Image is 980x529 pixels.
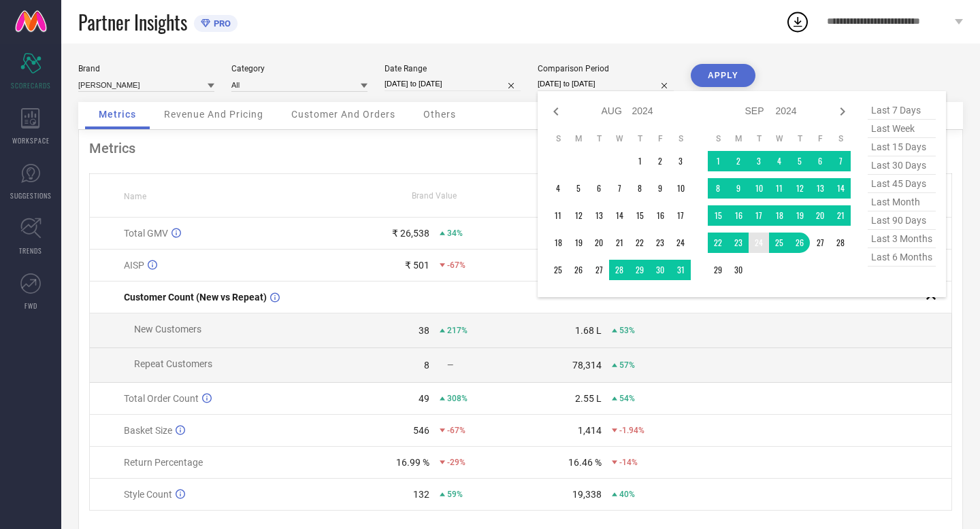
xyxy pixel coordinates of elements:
td: Wed Aug 07 2024 [609,178,630,199]
span: Total Order Count [124,393,199,404]
td: Fri Sep 27 2024 [810,233,830,253]
th: Tuesday [589,133,609,144]
div: Comparison Period [538,64,674,73]
td: Sun Aug 11 2024 [548,205,568,226]
span: -1.94% [619,426,644,435]
span: TRENDS [19,245,42,256]
div: 546 [413,425,429,436]
td: Sun Sep 29 2024 [708,260,728,280]
div: ₹ 26,538 [392,228,429,239]
td: Mon Aug 26 2024 [568,260,589,280]
div: Next month [834,103,851,120]
td: Thu Sep 12 2024 [789,178,810,199]
td: Sat Aug 10 2024 [670,178,691,199]
td: Wed Sep 25 2024 [769,233,789,253]
td: Wed Sep 11 2024 [769,178,789,199]
td: Sun Sep 08 2024 [708,178,728,199]
th: Sunday [548,133,568,144]
td: Sun Sep 01 2024 [708,151,728,171]
th: Thursday [630,133,650,144]
span: Return Percentage [124,457,203,468]
td: Fri Aug 02 2024 [650,151,670,171]
div: 78,314 [572,360,602,371]
span: last 7 days [868,101,936,120]
span: New Customers [134,324,201,335]
input: Select date range [385,77,521,91]
td: Tue Aug 20 2024 [589,233,609,253]
td: Sun Sep 22 2024 [708,233,728,253]
div: 2.55 L [575,393,602,404]
td: Tue Aug 06 2024 [589,178,609,199]
span: Customer And Orders [291,109,395,120]
span: -14% [619,458,638,467]
span: Brand Value [412,191,457,201]
div: 16.46 % [568,457,602,468]
span: last 6 months [868,248,936,267]
td: Thu Sep 05 2024 [789,151,810,171]
span: — [447,360,453,370]
td: Mon Sep 09 2024 [728,178,749,199]
td: Thu Sep 19 2024 [789,205,810,226]
td: Sun Sep 15 2024 [708,205,728,226]
div: 16.99 % [396,457,429,468]
span: Repeat Customers [134,358,212,369]
div: 8 [424,360,429,371]
span: last 90 days [868,211,936,230]
span: 40% [619,490,635,499]
span: 53% [619,326,635,335]
td: Fri Aug 09 2024 [650,178,670,199]
span: last 45 days [868,175,936,193]
span: last week [868,120,936,138]
div: Previous month [548,103,564,120]
th: Friday [810,133,830,144]
th: Saturday [830,133,851,144]
td: Fri Sep 13 2024 [810,178,830,199]
th: Thursday [789,133,810,144]
div: Date Range [385,64,521,73]
td: Fri Aug 30 2024 [650,260,670,280]
div: 49 [419,393,429,404]
span: FWD [24,301,37,311]
td: Sun Aug 18 2024 [548,233,568,253]
span: Customer Count (New vs Repeat) [124,292,267,303]
td: Tue Sep 03 2024 [749,151,769,171]
td: Thu Aug 22 2024 [630,233,650,253]
td: Mon Sep 16 2024 [728,205,749,226]
td: Wed Sep 18 2024 [769,205,789,226]
div: 1.68 L [575,325,602,336]
td: Sat Sep 07 2024 [830,151,851,171]
span: Metrics [99,109,136,120]
span: PRO [210,18,231,29]
td: Sat Sep 14 2024 [830,178,851,199]
span: -67% [447,426,465,435]
td: Sat Aug 24 2024 [670,233,691,253]
td: Tue Aug 13 2024 [589,205,609,226]
td: Mon Sep 02 2024 [728,151,749,171]
span: Name [124,192,146,201]
span: Style Count [124,489,172,500]
td: Mon Aug 12 2024 [568,205,589,226]
span: 57% [619,360,635,370]
span: last 30 days [868,156,936,175]
td: Fri Sep 06 2024 [810,151,830,171]
td: Tue Sep 24 2024 [749,233,769,253]
td: Tue Sep 17 2024 [749,205,769,226]
span: last month [868,193,936,211]
input: Select comparison period [538,77,674,91]
span: 34% [447,228,463,238]
button: APPLY [691,64,755,87]
span: SUGGESTIONS [10,190,52,201]
td: Tue Aug 27 2024 [589,260,609,280]
td: Mon Sep 30 2024 [728,260,749,280]
td: Sat Sep 28 2024 [830,233,851,253]
span: 217% [447,326,468,335]
td: Wed Sep 04 2024 [769,151,789,171]
th: Tuesday [749,133,769,144]
td: Wed Aug 14 2024 [609,205,630,226]
th: Sunday [708,133,728,144]
span: Revenue And Pricing [164,109,263,120]
th: Monday [568,133,589,144]
td: Sun Aug 25 2024 [548,260,568,280]
td: Sun Aug 04 2024 [548,178,568,199]
div: 38 [419,325,429,336]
